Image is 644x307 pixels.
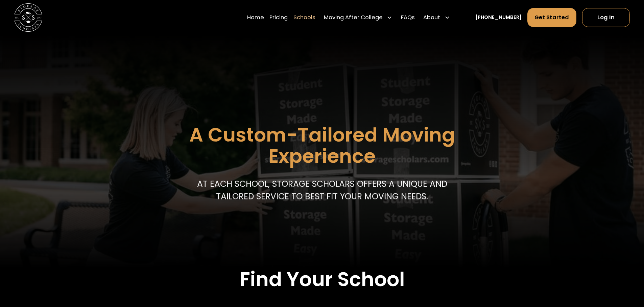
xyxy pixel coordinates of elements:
[14,3,42,31] img: Storage Scholars main logo
[247,8,264,27] a: Home
[153,124,491,167] h1: A Custom-Tailored Moving Experience
[269,8,288,27] a: Pricing
[324,13,383,22] div: Moving After College
[401,8,415,27] a: FAQs
[293,8,315,27] a: Schools
[527,8,577,27] a: Get Started
[475,14,522,21] a: [PHONE_NUMBER]
[582,8,630,27] a: Log In
[321,8,396,27] div: Moving After College
[14,3,42,31] a: home
[423,13,440,22] div: About
[421,8,453,27] div: About
[69,268,575,291] h2: Find Your School
[194,178,450,203] p: At each school, storage scholars offers a unique and tailored service to best fit your Moving needs.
